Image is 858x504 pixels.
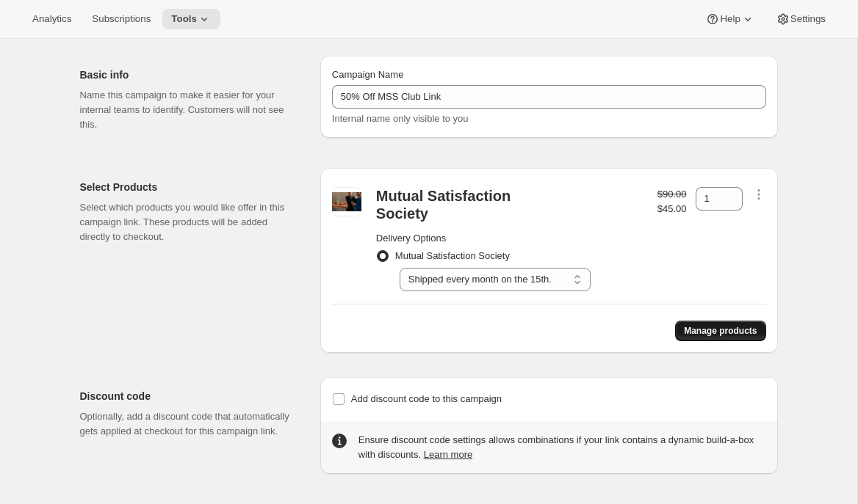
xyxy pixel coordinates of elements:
button: Settings [767,9,834,29]
span: Tools [171,13,197,25]
h2: Discount code [80,389,297,403]
button: Help [696,9,763,29]
button: Tools [162,9,220,29]
button: Manage products [675,321,765,341]
span: Settings [790,13,826,25]
p: $90.00 [657,187,687,202]
span: Mutual Satisfaction Society [395,250,510,261]
span: Subscriptions [92,13,151,25]
a: Learn more [424,449,472,460]
span: Help [720,13,740,25]
span: Internal name only visible to you [332,113,469,124]
p: Name this campaign to make it easier for your internal teams to identify. Customers will not see ... [80,88,297,132]
div: $45.00 [657,202,687,216]
input: Example: Seasonal campaign [332,85,766,109]
span: Analytics [32,13,71,25]
span: Campaign Name [332,69,404,80]
h2: Delivery Options [376,231,643,246]
button: Subscriptions [83,9,159,29]
h2: Basic info [80,67,297,82]
span: Manage products [684,325,757,337]
button: Analytics [24,9,80,29]
p: Select which products you would like offer in this campaign link. These products will be added di... [80,200,297,244]
span: Add discount code to this campaign [351,393,502,404]
div: Ensure discount code settings allows combinations if your link contains a dynamic build-a-box wit... [358,433,766,462]
p: Optionally, add a discount code that automatically gets applied at checkout for this campaign link. [80,409,297,439]
h2: Select Products [80,180,297,194]
div: Mutual Satisfaction Society [376,187,567,222]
